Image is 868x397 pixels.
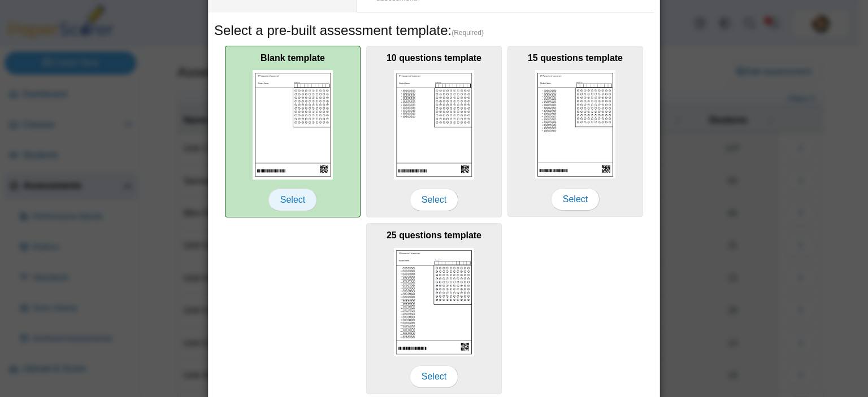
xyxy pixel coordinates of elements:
[268,189,317,211] span: Select
[387,230,481,240] b: 25 questions template
[261,53,325,63] b: Blank template
[387,53,481,63] b: 10 questions template
[410,189,458,211] span: Select
[394,248,474,356] img: scan_sheet_25_questions.png
[253,70,333,179] img: scan_sheet_blank.png
[551,188,600,211] span: Select
[394,70,474,179] img: scan_sheet_10_questions.png
[535,70,615,178] img: scan_sheet_15_questions.png
[214,21,654,40] h5: Select a pre-built assessment template:
[528,53,623,63] b: 15 questions template
[410,365,458,388] span: Select
[452,28,484,38] span: (Required)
